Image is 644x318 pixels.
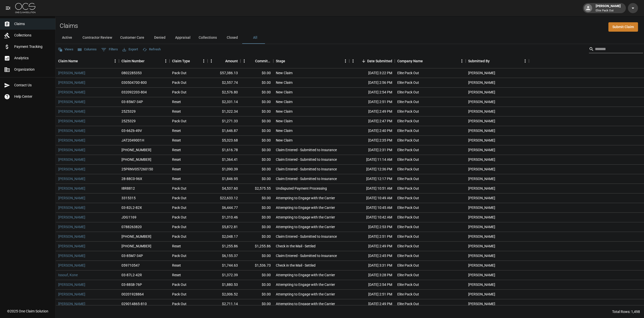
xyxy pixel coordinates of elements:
div: John McWilliams [468,195,495,201]
div: [DATE] 12:36 PM [349,165,395,174]
div: [DATE] 2:51 PM [349,290,395,299]
div: John McWilliams [468,118,495,124]
div: $1,880.53 [207,280,240,290]
button: Customer Care [116,32,148,44]
span: Payment Tracking [14,44,51,49]
a: [PERSON_NAME] [58,157,85,162]
div: 030504700-800 [121,80,147,85]
a: [PERSON_NAME] [58,292,85,297]
div: Submitted By [466,54,529,68]
div: John McWilliams [468,186,495,191]
a: [PERSON_NAME] [58,99,85,104]
a: [PERSON_NAME] [58,128,85,133]
div: 03-85M7-34P [121,99,143,104]
div: Elite Pack Out [397,272,419,277]
div: Attempting to Engage with the Carrier [276,224,335,229]
div: 28-88C0-96X [121,176,142,181]
div: 01-008-879308 [121,147,151,152]
div: New Claim [276,99,293,104]
a: [PERSON_NAME] [58,176,85,181]
div: $0.00 [240,222,273,232]
div: Elite Pack Out [397,176,419,181]
div: 03-66Z6-49V [121,128,142,133]
div: Elite Pack Out [397,186,419,191]
div: Committed Amount [255,54,271,68]
div: $1,364.41 [207,155,240,165]
div: Elite Pack Out [397,263,419,268]
div: Pack Out [172,224,186,229]
div: $0.00 [240,116,273,126]
div: Elite Pack Out [397,90,419,95]
button: Menu [111,57,119,65]
div: John McWilliams [468,215,495,220]
div: Total Rows: 1,498 [612,309,640,314]
div: $0.00 [240,213,273,222]
div: [DATE] 2:35 PM [349,136,395,145]
button: Denied [148,32,171,44]
div: 03-85M7-34P [121,253,143,258]
a: [PERSON_NAME] [58,215,85,220]
div: 300-0494789-2025 [121,234,151,239]
div: John McWilliams [468,272,495,277]
p: Elite Pack Out [596,9,621,13]
div: John McWilliams [468,99,495,104]
div: Claim Entered - Submitted to Insurance [276,147,337,152]
div: 03-82L2-82X [121,205,142,210]
div: $0.00 [240,299,273,309]
div: JAT2049001H [121,138,144,143]
a: [PERSON_NAME] [58,263,85,268]
div: Pack Out [172,90,186,95]
div: Amount [225,54,238,68]
div: $57,386.13 [207,68,240,78]
div: John McWilliams [468,263,495,268]
div: [DATE] 3:28 PM [349,270,395,280]
div: 25Z5329 [121,118,136,124]
div: Stage [273,54,349,68]
div: $0.00 [240,174,273,184]
button: Menu [458,57,466,65]
div: Elite Pack Out [397,301,419,306]
div: [DATE] 2:54 PM [349,88,395,97]
a: [PERSON_NAME] [58,109,85,114]
div: [PERSON_NAME] [594,4,623,13]
div: Check in the Mail - Settled [276,244,316,249]
div: Search [589,45,643,54]
div: 25PRNV057260150 [121,167,153,172]
div: $1,271.33 [207,116,240,126]
div: $2,048.17 [207,232,240,242]
div: Claim Entered - Submitted to Insurance [276,176,337,181]
div: Elite Pack Out [397,205,419,210]
div: Company Name [397,54,423,68]
div: John McWilliams [468,167,495,172]
span: Analytics [14,55,51,61]
div: $1,616.78 [207,145,240,155]
div: Elite Pack Out [397,109,419,114]
span: Collections [14,33,51,38]
span: Organization [14,67,51,72]
div: $0.00 [240,145,273,155]
div: $0.00 [240,155,273,165]
div: 032092203-804 [121,90,147,95]
div: Elite Pack Out [397,224,419,229]
div: [DATE] 2:49 PM [349,242,395,251]
div: [DATE] 2:45 PM [349,251,395,261]
a: [PERSON_NAME] [58,282,85,287]
div: $0.00 [240,97,273,107]
div: [DATE] 2:54 PM [349,280,395,290]
div: John McWilliams [468,176,495,181]
div: 03-87L2-42R [121,272,142,277]
div: $2,331.14 [207,97,240,107]
div: John McWilliams [468,128,495,133]
div: Pack Out [172,292,186,297]
a: [PERSON_NAME] [58,80,85,85]
div: $0.00 [240,232,273,242]
div: $1,310.46 [207,213,240,222]
button: Sort [285,57,292,65]
div: Pack Out [172,234,186,239]
div: $0.00 [240,251,273,261]
div: $0.00 [240,136,273,145]
button: Sort [78,57,85,65]
div: [DATE] 11:14 AM [349,155,395,165]
button: Select columns [77,46,98,53]
div: John McWilliams [468,147,495,152]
